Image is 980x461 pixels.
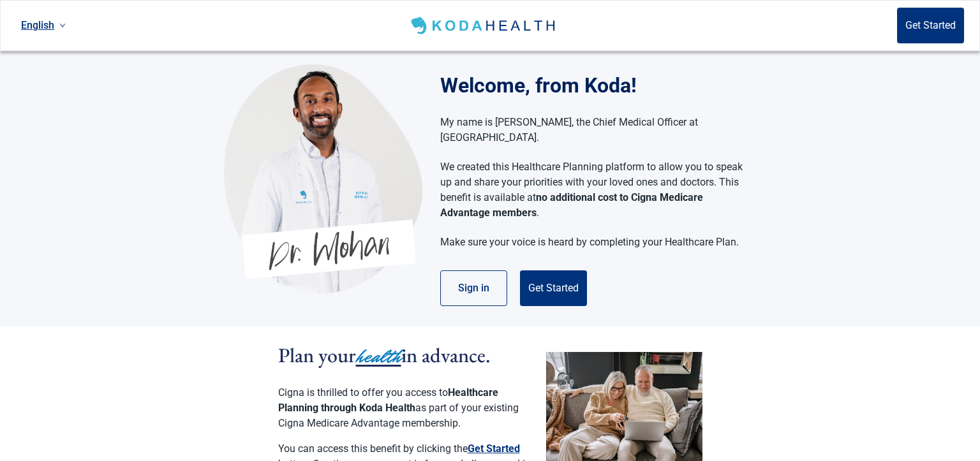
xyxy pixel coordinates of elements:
[278,342,356,369] span: Plan your
[440,235,743,250] p: Make sure your voice is heard by completing your Healthcare Plan.
[16,15,71,36] a: Current language: English
[401,342,491,369] span: in advance.
[440,270,507,306] button: Sign in
[440,70,756,101] h1: Welcome, from Koda!
[468,441,520,457] button: Get Started
[356,342,401,370] span: health
[224,64,422,293] img: Koda Health
[440,115,743,145] p: My name is [PERSON_NAME], the Chief Medical Officer at [GEOGRAPHIC_DATA].
[897,8,964,43] button: Get Started
[278,386,448,399] span: Cigna is thrilled to offer you access to
[59,22,66,29] span: down
[440,159,743,221] p: We created this Healthcare Planning platform to allow you to speak up and share your priorities w...
[440,191,703,219] strong: no additional cost to Cigna Medicare Advantage members
[520,270,587,306] button: Get Started
[408,15,560,36] img: Koda Health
